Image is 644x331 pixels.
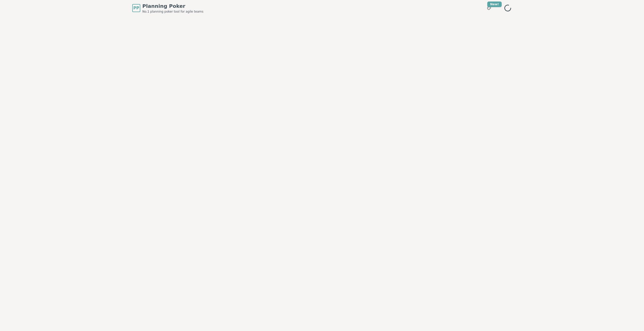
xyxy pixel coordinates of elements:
span: Planning Poker [142,3,203,10]
span: PP [133,5,139,11]
div: New! [487,2,502,7]
a: PPPlanning PokerNo.1 planning poker tool for agile teams [132,3,203,14]
span: No.1 planning poker tool for agile teams [142,10,203,14]
button: New! [485,4,494,13]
